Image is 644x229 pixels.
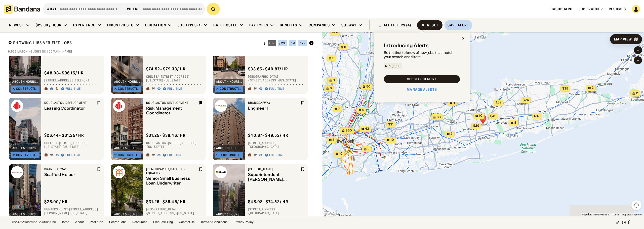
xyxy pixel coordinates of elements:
[179,220,194,223] a: Contact Us
[341,23,356,27] div: Subway
[451,132,453,136] span: 2
[614,37,632,41] div: Map View
[427,23,439,27] div: Reset
[132,220,147,223] a: Resources
[127,7,140,11] div: Where
[384,42,429,49] div: Introducing Alerts
[448,23,469,27] div: Save Alert
[12,220,57,223] div: © 2025 Workwise Solutions Inc.
[362,108,364,112] span: 9
[333,138,335,142] span: 5
[269,42,275,45] div: / hr
[300,42,306,45] div: / yr
[453,101,455,105] span: 8
[582,213,609,216] span: Map data ©2025 Google
[622,213,642,216] a: Report a map error
[233,220,254,223] a: Privacy Policy
[291,42,295,45] div: / m
[9,23,24,27] div: Newest
[496,101,502,105] span: $25
[47,7,57,11] div: what
[388,122,393,126] span: $31
[178,23,202,27] div: Job Types (1)
[384,51,460,59] div: Be the first to know of new jobs that match your search and filters:
[631,200,641,210] button: Map camera controls
[579,7,603,11] a: Job Tracker
[479,114,482,118] span: 10
[332,30,338,34] span: $28
[107,23,134,27] div: Industries (1)
[384,23,411,27] div: ALL FILTERS (4)
[4,5,40,14] img: Bandana logotype
[75,220,84,223] a: About
[346,128,352,133] span: 860
[365,127,369,131] span: 43
[90,220,103,223] a: Post a job
[523,98,529,102] span: $24
[592,86,594,90] span: 2
[562,86,568,90] span: $35
[213,23,238,27] div: Date Posted
[437,115,441,119] span: 63
[8,56,314,216] div: grid
[249,23,268,27] div: Pay Types
[8,50,314,54] div: 6,563 matching jobs on [DOMAIN_NAME]
[385,65,401,68] div: Min $0/hr
[309,23,330,27] div: Companies
[73,23,95,27] div: Experience
[330,86,332,90] span: 6
[200,220,227,223] a: Terms & Conditions
[264,41,266,45] div: $
[390,138,394,142] span: 10
[636,91,638,96] span: 2
[332,56,334,60] span: 2
[153,220,173,223] a: Free Tax Filing
[323,210,340,216] img: Google
[407,78,436,81] div: Set Search Alert
[109,220,126,223] a: Search Jobs
[368,147,370,151] span: 2
[338,107,340,111] span: 7
[514,121,516,125] span: 8
[333,78,335,82] span: 3
[612,213,619,216] a: Terms (opens in new tab)
[366,84,371,89] span: 50
[145,23,166,27] div: Education
[534,114,540,118] span: $47
[550,7,573,11] a: Dashboard
[279,42,286,45] div: / wk
[8,40,260,47] div: Showing 1,165 Verified Jobs
[339,152,343,156] span: 10
[407,87,437,92] a: Manage Alerts
[344,45,346,49] span: 8
[473,124,479,127] span: $29
[61,220,69,223] a: Home
[280,23,297,27] div: Benefits
[490,114,496,118] span: $42
[36,23,62,27] div: $25.00 / hour
[609,7,626,11] a: Resumes
[323,210,340,216] a: Open this area in Google Maps (opens a new window)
